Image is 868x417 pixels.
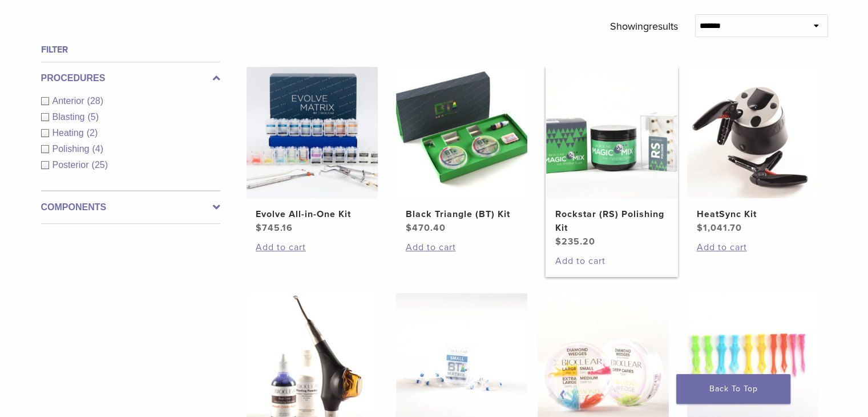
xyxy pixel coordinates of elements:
span: (5) [87,112,99,122]
span: $ [256,222,262,234]
img: Black Triangle (BT) Kit [396,67,527,198]
h2: Rockstar (RS) Polishing Kit [555,207,668,235]
span: Heating [53,128,87,138]
a: Add to cart: “Black Triangle (BT) Kit” [405,240,518,254]
span: Posterior [53,160,92,170]
a: Evolve All-in-One KitEvolve All-in-One Kit $745.16 [246,67,379,235]
label: Components [41,201,220,214]
span: Anterior [53,96,87,106]
span: (28) [87,96,103,106]
span: (25) [92,160,108,170]
a: Black Triangle (BT) KitBlack Triangle (BT) Kit $470.40 [395,67,528,235]
a: Back To Top [676,374,790,404]
label: Procedures [41,71,220,85]
a: Rockstar (RS) Polishing KitRockstar (RS) Polishing Kit $235.20 [546,67,679,248]
a: Add to cart: “HeatSync Kit” [696,240,809,254]
img: Evolve All-in-One Kit [247,67,378,198]
h4: Filter [41,43,220,57]
span: $ [696,222,703,234]
a: HeatSync KitHeatSync Kit $1,041.70 [687,67,819,235]
span: (2) [87,128,98,138]
span: Polishing [53,144,92,154]
bdi: 745.16 [256,222,293,234]
bdi: 235.20 [555,236,595,247]
a: Add to cart: “Evolve All-in-One Kit” [256,240,369,254]
span: Blasting [53,112,88,122]
h2: Black Triangle (BT) Kit [405,207,518,221]
h2: HeatSync Kit [696,207,809,221]
span: $ [555,236,562,247]
span: (4) [92,144,103,154]
img: HeatSync Kit [687,67,818,198]
span: $ [405,222,411,234]
bdi: 1,041.70 [696,222,741,234]
img: Rockstar (RS) Polishing Kit [546,67,677,198]
h2: Evolve All-in-One Kit [256,207,369,221]
bdi: 470.40 [405,222,445,234]
p: Showing results [610,14,678,38]
a: Add to cart: “Rockstar (RS) Polishing Kit” [555,254,668,268]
